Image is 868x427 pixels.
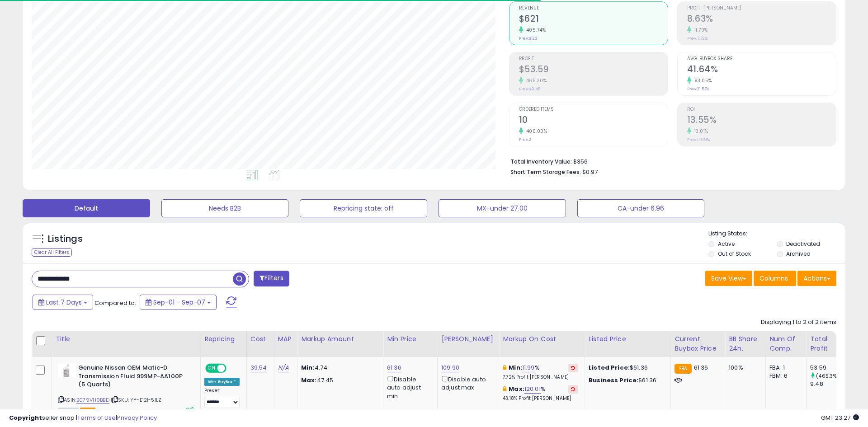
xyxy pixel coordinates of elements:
div: $61.36 [589,376,664,385]
small: 400.00% [523,128,547,135]
div: Disable auto adjust max [441,374,492,392]
a: 109.90 [441,363,459,372]
b: Max: [509,385,524,393]
span: Avg. Buybox Share [687,56,836,61]
div: [PERSON_NAME] [441,334,495,344]
h2: 13.55% [687,115,836,127]
small: 13.01% [691,128,708,135]
small: 11.79% [691,27,708,33]
b: Listed Price: [589,363,630,372]
strong: Copyright [9,413,42,422]
div: Title [56,334,197,344]
button: Default [23,199,150,217]
b: Total Inventory Value: [510,158,572,165]
a: 120.01 [524,385,541,394]
span: $0.97 [582,168,598,176]
h5: Listings [48,233,83,245]
span: All listings currently available for purchase on Amazon [58,408,79,415]
b: Business Price: [589,376,638,385]
small: Prev: 11.99% [687,137,710,142]
div: FBM: 6 [769,372,799,380]
button: Filters [254,271,289,286]
span: OFF [225,365,240,372]
div: BB Share 24h. [729,334,762,353]
small: FBA [675,364,691,374]
small: 465.30% [523,77,547,84]
span: Last 7 Days [46,298,82,307]
h2: $621 [519,14,668,26]
div: Min Price [387,334,434,344]
span: FBA [80,408,95,415]
li: $356 [510,155,830,166]
button: Repricing state: off [300,199,427,217]
span: Profit [PERSON_NAME] [687,6,836,11]
div: Current Buybox Price [675,334,721,353]
h2: 8.63% [687,14,836,26]
button: Save View [705,271,752,286]
a: Terms of Use [77,413,116,422]
small: Prev: $9.48 [519,86,540,92]
a: Privacy Policy [117,413,157,422]
div: Win BuyBox * [204,378,240,386]
div: Displaying 1 to 2 of 2 items [761,318,836,327]
a: 61.36 [387,363,401,372]
h2: $53.59 [519,64,668,76]
div: seller snap | | [9,414,157,422]
div: % [503,364,578,380]
h2: 10 [519,115,668,127]
label: Out of Stock [718,250,751,258]
label: Active [718,240,735,248]
button: Sep-01 - Sep-07 [140,295,217,310]
div: 9.48 [810,380,847,388]
label: Deactivated [786,240,820,248]
b: Genuine Nissan OEM Matic-D Transmission Fluid 999MP-AA100P (5 Quarts) [78,364,188,391]
div: 53.59 [810,364,847,372]
p: 7.72% Profit [PERSON_NAME] [503,374,578,380]
button: Needs B2B [161,199,289,217]
small: 405.74% [523,27,546,33]
a: 39.54 [250,363,267,372]
div: Total Profit [810,334,843,353]
div: Listed Price [589,334,667,344]
div: Num of Comp. [769,334,802,353]
button: Columns [754,271,796,286]
button: MX-under 27.00 [439,199,566,217]
p: Listing States: [708,230,845,238]
div: MAP [278,334,293,344]
small: (465.3%) [816,372,839,380]
div: $61.36 [589,364,664,372]
button: CA-under 6.96 [577,199,705,217]
span: Sep-01 - Sep-07 [153,298,205,307]
span: Profit [519,56,668,61]
span: | SKU: YY-E12I-5ILZ [111,396,161,404]
th: The percentage added to the cost of goods (COGS) that forms the calculator for Min & Max prices. [499,331,585,357]
p: 43.18% Profit [PERSON_NAME] [503,395,578,402]
span: Columns [759,274,788,283]
h2: 41.64% [687,64,836,76]
div: Repricing [204,334,243,344]
div: Markup on Cost [503,334,581,344]
span: ON [206,365,217,372]
span: ROI [687,107,836,112]
p: 4.74 [301,364,376,372]
strong: Max: [301,376,317,385]
strong: Min: [301,363,315,372]
small: Prev: 2 [519,137,531,142]
b: Short Term Storage Fees: [510,168,581,176]
label: Archived [786,250,811,258]
b: Min: [509,363,522,372]
div: Preset: [204,388,240,408]
button: Actions [797,271,836,286]
div: Cost [250,334,270,344]
span: Revenue [519,6,668,11]
small: Prev: $123 [519,36,538,41]
small: Prev: 21.57% [687,86,709,92]
p: 47.45 [301,376,376,385]
img: 21Mm1wKR50L._SL40_.jpg [58,364,76,377]
a: 11.99 [522,363,535,372]
div: FBA: 1 [769,364,799,372]
small: Prev: 7.72% [687,36,708,41]
small: 93.05% [691,77,712,84]
div: Disable auto adjust min [387,374,430,400]
span: Compared to: [94,299,136,307]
